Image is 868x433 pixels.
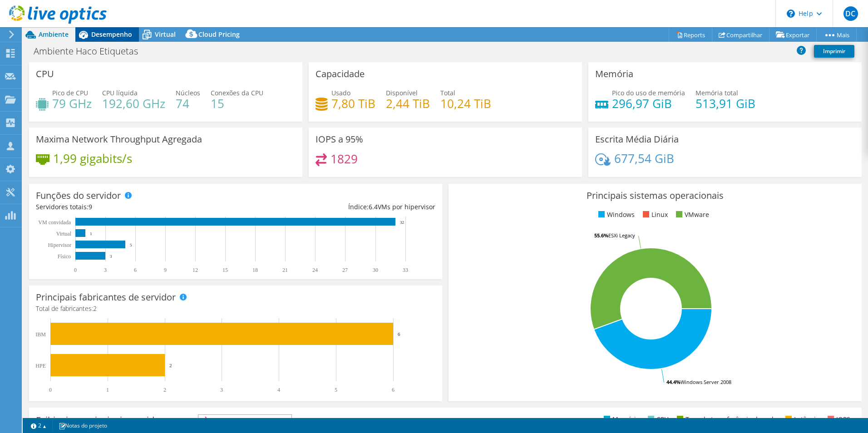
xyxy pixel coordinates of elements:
text: 32 [400,220,404,225]
tspan: 44.4% [666,379,681,385]
li: Latência [783,414,819,424]
text: 12 [192,267,198,273]
text: Virtual [56,231,72,237]
text: 24 [312,267,318,273]
text: VM convidada [38,219,71,226]
h4: 677,54 GiB [614,153,674,163]
li: Memória [602,414,640,424]
h4: 296,97 GiB [612,98,685,108]
tspan: Físico [58,253,71,260]
tspan: ESXi Legacy [608,232,635,239]
span: Conexões da CPU [211,89,263,97]
h3: IOPS a 95% [316,134,363,144]
text: 33 [403,267,408,273]
span: CPU líquida [102,89,138,97]
h3: Escrita Média Diária [595,134,679,144]
span: Ambiente [39,30,69,39]
h3: Funções do servidor [36,191,121,201]
text: 6 [398,331,400,337]
h4: 192,60 GHz [102,98,165,108]
text: 21 [282,267,288,273]
text: 3 [110,254,112,259]
h4: 79 GHz [52,98,92,108]
li: IOPS [825,414,850,424]
tspan: Windows Server 2008 [681,379,731,385]
li: Taxa de transferência de rede [675,414,777,424]
span: 6.4 [369,202,378,211]
text: 18 [252,267,258,273]
span: Pico de CPU [52,89,88,97]
text: 15 [222,267,228,273]
h3: CPU [36,69,54,79]
text: 1 [90,231,92,236]
span: Cloud Pricing [198,30,240,39]
text: 6 [392,387,395,393]
h3: Principais sistemas operacionais [455,191,855,201]
h4: 513,91 GiB [695,98,755,108]
a: Notas do projeto [52,420,113,431]
a: Mais [816,28,857,42]
span: Desempenho [91,30,132,39]
li: CPU [646,414,669,424]
h4: 2,44 TiB [386,98,430,108]
h3: Memória [595,69,633,79]
text: 5 [130,243,132,247]
a: Exportar [769,28,817,42]
text: 0 [74,267,77,273]
span: DC [843,6,858,21]
text: 27 [342,267,348,273]
span: Virtual [155,30,176,39]
text: 5 [335,387,337,393]
text: IBM [35,331,46,338]
li: Linux [641,210,668,220]
text: 3 [104,267,107,273]
text: HPE [35,363,46,369]
h3: Principais fabricantes de servidor [36,292,176,302]
text: 3 [220,387,223,393]
text: 30 [373,267,378,273]
text: 2 [163,387,166,393]
span: Disponível [386,89,418,97]
text: 4 [277,387,280,393]
tspan: 55.6% [594,232,608,239]
li: Windows [596,210,635,220]
span: Núcleos [176,89,200,97]
li: VMware [674,210,709,220]
h4: Total de fabricantes: [36,304,435,314]
svg: \n [787,10,795,18]
div: Índice: VMs por hipervisor [236,202,435,212]
text: 1 [106,387,109,393]
h4: 7,80 TiB [331,98,375,108]
text: Hipervisor [48,242,71,248]
text: 2 [169,363,172,368]
span: Memória total [695,89,738,97]
a: Compartilhar [712,28,769,42]
div: Servidores totais: [36,202,236,212]
text: 6 [134,267,137,273]
text: 0 [49,387,52,393]
h4: 1,99 gigabits/s [53,153,132,163]
span: IOPS [198,415,291,426]
a: Reports [669,28,712,42]
h4: 74 [176,98,200,108]
span: Total [440,89,455,97]
a: 2 [25,420,53,431]
h1: Ambiente Haco Etiquetas [30,46,152,56]
h3: Capacidade [316,69,365,79]
h4: 15 [211,98,263,108]
span: 9 [89,202,92,211]
span: Usado [331,89,350,97]
h4: 1829 [330,154,358,164]
span: Pico do uso de memória [612,89,685,97]
span: 2 [93,304,97,313]
a: Imprimir [814,45,854,58]
h3: Maxima Network Throughput Agregada [36,134,202,144]
text: 9 [164,267,167,273]
h4: 10,24 TiB [440,98,491,108]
